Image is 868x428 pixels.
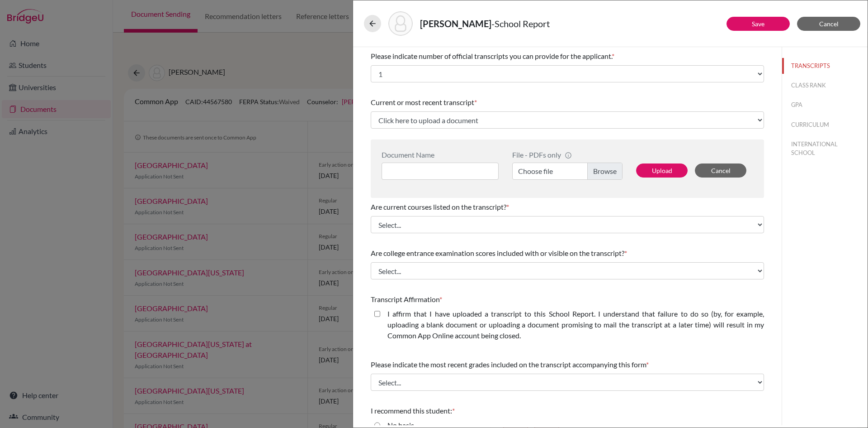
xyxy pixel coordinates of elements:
[782,136,868,161] button: INTERNATIONAL SCHOOL
[782,77,868,93] button: CLASS RANK
[512,150,623,159] div: File - PDFs only
[420,18,491,29] strong: [PERSON_NAME]
[371,52,612,60] span: Please indicate number of official transcripts you can provide for the applicant.
[371,98,474,106] span: Current or most recent transcript
[782,58,868,74] button: TRANSCRIPTS
[371,406,452,415] span: I recommend this student:
[695,164,746,178] button: Cancel
[387,308,764,341] label: I affirm that I have uploaded a transcript to this School Report. I understand that failure to do...
[636,164,688,178] button: Upload
[371,202,506,211] span: Are current courses listed on the transcript?
[782,117,868,133] button: CURRICULUM
[371,295,439,303] span: Transcript Affirmation
[565,152,572,159] span: info
[371,360,646,369] span: Please indicate the most recent grades included on the transcript accompanying this form
[382,150,499,159] div: Document Name
[512,163,623,180] label: Choose file
[782,97,868,113] button: GPA
[371,249,624,257] span: Are college entrance examination scores included with or visible on the transcript?
[491,18,550,29] span: - School Report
